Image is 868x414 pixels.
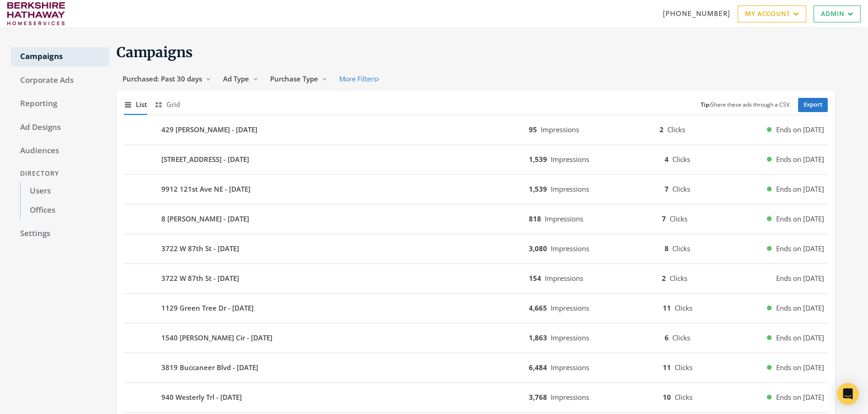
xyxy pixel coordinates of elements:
button: 9912 121st Ave NE - [DATE]1,539Impressions7ClicksEnds on [DATE] [124,178,828,200]
a: My Account [738,5,806,22]
a: Export [798,98,828,112]
span: Impressions [551,363,589,372]
a: Campaigns [11,47,109,66]
a: [PHONE_NUMBER] [663,9,730,18]
a: Users [20,182,109,201]
span: Ends on [DATE] [776,362,824,373]
button: Purchased: Past 30 days [117,70,217,87]
span: Impressions [541,125,579,134]
button: Grid [154,95,180,114]
a: Corporate Ads [11,71,109,90]
span: Clicks [675,363,692,372]
span: Impressions [551,184,589,194]
span: Impressions [551,392,589,402]
span: Purchase Type [270,74,318,83]
b: 8 [PERSON_NAME] - [DATE] [161,214,249,224]
span: List [136,99,147,110]
b: 1540 [PERSON_NAME] Cir - [DATE] [161,333,272,343]
span: Clicks [675,392,692,402]
b: 3722 W 87th St - [DATE] [161,243,239,254]
button: 1129 Green Tree Dr - [DATE]4,665Impressions11ClicksEnds on [DATE] [124,297,828,319]
span: Clicks [670,274,687,283]
span: Clicks [672,184,690,194]
button: 1540 [PERSON_NAME] Cir - [DATE]1,863Impressions6ClicksEnds on [DATE] [124,327,828,349]
a: Offices [20,201,109,220]
b: 429 [PERSON_NAME] - [DATE] [161,124,257,135]
b: 4 [665,155,669,164]
span: Impressions [545,214,583,223]
img: Adwerx [7,2,65,25]
b: 4,665 [529,303,547,312]
span: Impressions [545,274,583,283]
b: 6 [665,333,669,342]
b: 7 [665,184,669,194]
a: Reporting [11,94,109,113]
button: Purchase Type [264,70,333,87]
b: 9912 121st Ave NE - [DATE] [161,184,250,194]
button: 3722 W 87th St - [DATE]3,080Impressions8ClicksEnds on [DATE] [124,238,828,260]
span: Clicks [672,155,690,164]
span: Grid [166,99,180,110]
span: Campaigns [117,43,193,61]
span: Clicks [672,244,690,253]
button: [STREET_ADDRESS] - [DATE]1,539Impressions4ClicksEnds on [DATE] [124,149,828,171]
b: 95 [529,125,537,134]
span: Clicks [675,303,692,312]
span: Impressions [551,303,589,312]
b: 2 [660,125,664,134]
span: Clicks [667,125,685,134]
span: Clicks [670,214,687,223]
span: Ends on [DATE] [776,214,824,224]
span: Ends on [DATE] [776,184,824,194]
b: 154 [529,274,541,283]
b: 940 Westerly Trl - [DATE] [161,392,242,403]
b: 818 [529,214,541,223]
button: Ad Type [217,70,264,87]
b: [STREET_ADDRESS] - [DATE] [161,154,249,165]
span: Clicks [672,333,690,342]
b: 8 [665,244,669,253]
a: Ad Designs [11,118,109,137]
span: Impressions [551,333,589,342]
small: Share these ads through a CSV. [701,101,791,109]
b: 10 [663,392,671,402]
b: 3819 Buccaneer Blvd - [DATE] [161,362,258,373]
b: 1129 Green Tree Dr - [DATE] [161,303,254,313]
span: Impressions [551,244,589,253]
button: 8 [PERSON_NAME] - [DATE]818Impressions7ClicksEnds on [DATE] [124,208,828,230]
b: 7 [662,214,666,223]
span: Ad Type [223,74,249,83]
b: 3,768 [529,392,547,402]
button: 3819 Buccaneer Blvd - [DATE]6,484Impressions11ClicksEnds on [DATE] [124,357,828,379]
a: Admin [814,5,861,22]
b: Tip: [701,101,711,108]
b: 11 [663,363,671,372]
b: 1,539 [529,184,547,194]
button: 429 [PERSON_NAME] - [DATE]95Impressions2ClicksEnds on [DATE] [124,119,828,141]
span: Ends on [DATE] [776,273,824,284]
span: Purchased: Past 30 days [122,74,202,83]
button: 940 Westerly Trl - [DATE]3,768Impressions10ClicksEnds on [DATE] [124,387,828,409]
span: Ends on [DATE] [776,333,824,343]
button: More Filters [333,70,385,87]
span: Ends on [DATE] [776,154,824,165]
b: 1,539 [529,155,547,164]
div: Open Intercom Messenger [837,383,859,405]
span: Impressions [551,155,589,164]
b: 11 [663,303,671,312]
button: List [124,95,147,114]
span: Ends on [DATE] [776,243,824,254]
span: Ends on [DATE] [776,392,824,403]
b: 3,080 [529,244,547,253]
b: 1,863 [529,333,547,342]
span: Ends on [DATE] [776,124,824,135]
b: 2 [662,274,666,283]
span: Ends on [DATE] [776,303,824,313]
a: Settings [11,224,109,243]
b: 3722 W 87th St - [DATE] [161,273,239,284]
button: 3722 W 87th St - [DATE]154Impressions2ClicksEnds on [DATE] [124,268,828,290]
div: Directory [11,165,109,182]
a: Audiences [11,141,109,161]
b: 6,484 [529,363,547,372]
